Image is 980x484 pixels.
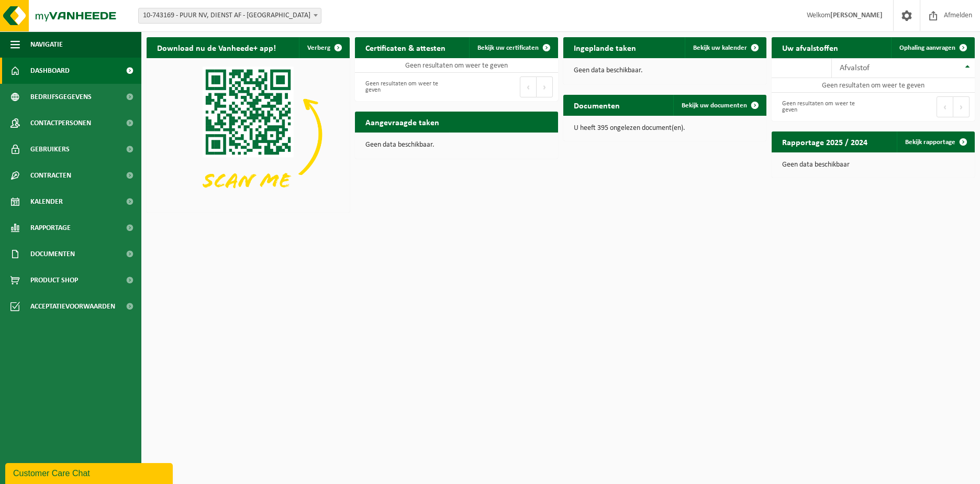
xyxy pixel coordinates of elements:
[138,8,321,24] span: 10-743169 - PUUR NV, DIENST AF - HALLE
[693,45,747,51] span: Bekijk uw kalender
[30,110,91,136] span: Contactpersonen
[469,37,557,58] a: Bekijk uw certificaten
[30,136,70,162] span: Gebruikers
[772,37,849,58] h2: Uw afvalstoffen
[772,131,878,152] h2: Rapportage 2025 / 2024
[30,267,78,293] span: Product Shop
[830,12,883,19] strong: [PERSON_NAME]
[574,67,756,74] p: Geen data beschikbaar.
[537,76,553,97] button: Next
[899,45,955,51] span: Ophaling aanvragen
[5,461,175,484] iframe: chat widget
[563,37,647,58] h2: Ingeplande taken
[897,131,974,152] a: Bekijk rapportage
[772,78,975,93] td: Geen resultaten om weer te geven
[30,162,71,189] span: Contracten
[30,58,70,84] span: Dashboard
[30,293,115,320] span: Acceptatievoorwaarden
[30,241,75,267] span: Documenten
[360,75,451,98] div: Geen resultaten om weer te geven
[30,84,92,110] span: Bedrijfsgegevens
[682,102,747,109] span: Bekijk uw documenten
[147,58,350,211] img: Download de VHEPlus App
[30,215,71,241] span: Rapportage
[30,189,63,215] span: Kalender
[477,45,539,51] span: Bekijk uw certificaten
[673,95,765,116] a: Bekijk uw documenten
[777,95,868,118] div: Geen resultaten om weer te geven
[307,45,330,51] span: Verberg
[953,96,970,117] button: Next
[30,31,63,58] span: Navigatie
[299,37,349,58] button: Verberg
[782,161,964,169] p: Geen data beschikbaar
[147,37,286,58] h2: Download nu de Vanheede+ app!
[563,95,630,115] h2: Documenten
[937,96,953,117] button: Previous
[365,141,548,149] p: Geen data beschikbaar.
[139,8,321,23] span: 10-743169 - PUUR NV, DIENST AF - HALLE
[574,125,756,132] p: U heeft 395 ongelezen document(en).
[355,37,456,58] h2: Certificaten & attesten
[840,64,870,72] span: Afvalstof
[520,76,537,97] button: Previous
[891,37,974,58] a: Ophaling aanvragen
[355,58,558,73] td: Geen resultaten om weer te geven
[355,112,450,132] h2: Aangevraagde taken
[685,37,765,58] a: Bekijk uw kalender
